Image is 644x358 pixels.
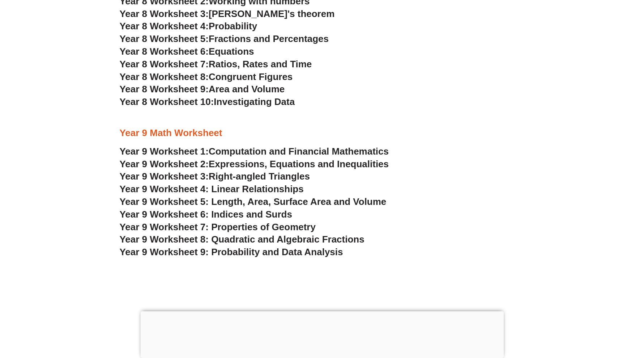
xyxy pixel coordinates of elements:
span: Year 8 Worksheet 7: [120,59,209,70]
a: Year 9 Worksheet 8: Quadratic and Algebraic Fractions [120,234,364,245]
span: Year 8 Worksheet 9: [120,84,209,94]
span: Year 9 Worksheet 2: [120,159,209,169]
span: Year 8 Worksheet 4: [120,21,209,31]
span: Equations [209,46,254,57]
iframe: Advertisement [140,311,504,356]
a: Year 9 Worksheet 4: Linear Relationships [120,184,304,194]
a: Year 8 Worksheet 10:Investigating Data [120,96,295,107]
span: Year 8 Worksheet 3: [120,8,209,19]
a: Year 9 Worksheet 1:Computation and Financial Mathematics [120,146,389,157]
span: Year 8 Worksheet 5: [120,33,209,44]
a: Year 9 Worksheet 7: Properties of Geometry [120,222,316,232]
span: Year 9 Worksheet 3: [120,171,209,182]
span: Year 8 Worksheet 8: [120,71,209,82]
span: Congruent Figures [209,71,293,82]
a: Year 9 Worksheet 6: Indices and Surds [120,209,293,220]
a: Year 8 Worksheet 3:[PERSON_NAME]'s theorem [120,8,335,19]
a: Year 8 Worksheet 8:Congruent Figures [120,71,293,82]
span: Area and Volume [209,84,285,94]
span: Right-angled Triangles [209,171,310,182]
span: Year 8 Worksheet 6: [120,46,209,57]
span: Fractions and Percentages [209,33,329,44]
span: Year 8 Worksheet 10: [120,96,214,107]
a: Year 9 Worksheet 3:Right-angled Triangles [120,171,310,182]
span: Computation and Financial Mathematics [209,146,389,157]
a: Year 8 Worksheet 7:Ratios, Rates and Time [120,59,312,70]
h3: Year 9 Math Worksheet [120,127,525,139]
a: Year 9 Worksheet 9: Probability and Data Analysis [120,247,343,257]
span: Ratios, Rates and Time [209,59,312,70]
a: Year 8 Worksheet 6:Equations [120,46,254,57]
span: [PERSON_NAME]'s theorem [209,8,334,19]
a: Year 8 Worksheet 9:Area and Volume [120,84,285,94]
a: Year 8 Worksheet 4:Probability [120,21,257,31]
a: Year 8 Worksheet 5:Fractions and Percentages [120,33,329,44]
a: Year 9 Worksheet 5: Length, Area, Surface Area and Volume [120,196,387,207]
iframe: Chat Widget [524,276,644,358]
span: Year 9 Worksheet 1: [120,146,209,157]
span: Investigating Data [214,96,295,107]
span: Expressions, Equations and Inequalities [209,159,389,169]
a: Year 9 Worksheet 2:Expressions, Equations and Inequalities [120,159,389,169]
span: Probability [209,21,257,31]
